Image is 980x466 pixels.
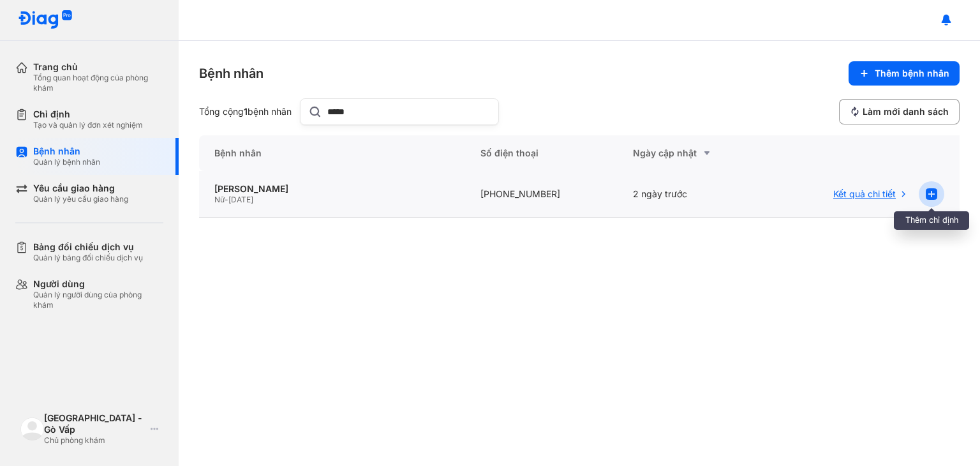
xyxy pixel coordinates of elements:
[33,290,163,310] div: Quản lý người dùng của phòng khám
[33,278,163,290] div: Người dùng
[20,417,44,441] img: logo
[244,106,248,117] span: 1
[33,157,100,167] div: Quản lý bệnh nhân
[33,109,143,120] div: Chỉ định
[33,253,143,263] div: Quản lý bảng đối chiếu dịch vụ
[199,135,465,171] div: Bệnh nhân
[18,10,73,30] img: logo
[875,68,949,79] span: Thêm bệnh nhân
[839,99,960,124] button: Làm mới danh sách
[633,146,754,161] div: Ngày cập nhật
[44,412,145,435] div: [GEOGRAPHIC_DATA] - Gò Vấp
[33,61,163,73] div: Trang chủ
[199,106,295,117] div: Tổng cộng bệnh nhân
[849,61,960,86] button: Thêm bệnh nhân
[33,120,143,130] div: Tạo và quản lý đơn xét nghiệm
[225,195,228,204] span: -
[618,171,769,218] div: 2 ngày trước
[465,171,617,218] div: [PHONE_NUMBER]
[214,195,225,204] span: Nữ
[863,106,949,117] span: Làm mới danh sách
[833,188,896,200] span: Kết quả chi tiết
[33,241,143,253] div: Bảng đối chiếu dịch vụ
[465,135,617,171] div: Số điện thoại
[44,435,145,446] div: Chủ phòng khám
[33,194,128,204] div: Quản lý yêu cầu giao hàng
[214,183,450,195] div: [PERSON_NAME]
[33,146,100,157] div: Bệnh nhân
[33,73,163,93] div: Tổng quan hoạt động của phòng khám
[199,64,264,82] div: Bệnh nhân
[228,195,253,204] span: [DATE]
[33,183,128,194] div: Yêu cầu giao hàng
